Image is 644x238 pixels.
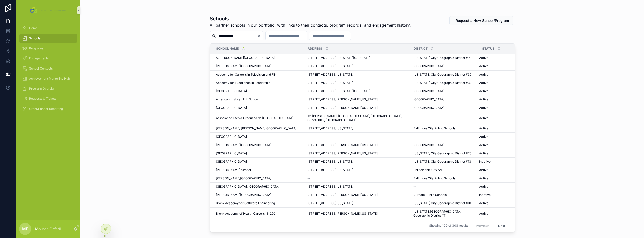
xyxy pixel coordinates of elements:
[307,64,407,68] a: [STREET_ADDRESS][US_STATE]
[479,212,488,216] span: Active
[216,106,301,110] a: [GEOGRAPHIC_DATA]
[413,81,476,85] a: [US_STATE] City Geographic District #32
[307,97,407,101] a: [STREET_ADDRESS][PERSON_NAME][US_STATE]
[307,185,407,189] a: [STREET_ADDRESS][US_STATE]
[413,185,476,189] a: --
[479,56,513,60] a: Active
[307,106,378,110] span: [STREET_ADDRESS][PERSON_NAME][US_STATE]
[216,89,301,93] a: [GEOGRAPHIC_DATA]
[479,168,513,172] a: Active
[479,116,513,120] a: Active
[216,73,301,77] a: Academy for Careers in Television and Film
[413,135,416,139] span: --
[413,64,444,68] span: [GEOGRAPHIC_DATA]
[429,224,468,228] span: Showing 100 of 308 results
[413,106,476,110] a: [GEOGRAPHIC_DATA]
[210,15,411,22] h1: Schools
[19,44,77,53] a: Programs
[216,126,296,130] span: [PERSON_NAME] [PERSON_NAME][GEOGRAPHIC_DATA]
[479,201,488,205] span: Active
[479,160,491,164] span: Inactive
[29,66,53,71] span: School Contacts
[495,222,509,230] button: Next
[307,160,407,164] a: [STREET_ADDRESS][US_STATE]
[479,73,513,77] a: Active
[307,168,407,172] a: [STREET_ADDRESS][US_STATE]
[479,116,488,120] span: Active
[413,201,471,205] span: [US_STATE] City Geographic District #10
[216,89,247,93] span: [GEOGRAPHIC_DATA]
[307,56,407,60] a: [STREET_ADDRESS][US_STATE][US_STATE]
[479,64,513,68] a: Active
[308,47,322,51] span: Address
[216,64,301,68] a: [PERSON_NAME][GEOGRAPHIC_DATA]
[413,126,455,130] span: Baltimore City Public Schools
[307,176,310,180] span: --
[307,212,378,216] span: [STREET_ADDRESS][PERSON_NAME][US_STATE]
[216,56,301,60] a: A. [PERSON_NAME][GEOGRAPHIC_DATA]
[307,193,378,197] span: [STREET_ADDRESS][PERSON_NAME][US_STATE]
[307,126,353,130] span: [STREET_ADDRESS][US_STATE]
[479,89,488,93] span: Active
[19,64,77,73] a: School Contacts
[413,97,444,101] span: [GEOGRAPHIC_DATA]
[479,168,488,172] span: Active
[216,151,247,155] span: [GEOGRAPHIC_DATA]
[216,81,270,85] span: Academy for Excellence in Leadership
[479,212,513,216] a: Active
[479,126,488,130] span: Active
[29,56,49,60] span: Engagements
[479,201,513,205] a: Active
[307,114,407,122] a: Av. [PERSON_NAME], [GEOGRAPHIC_DATA], [GEOGRAPHIC_DATA], 05724-002, [GEOGRAPHIC_DATA]
[413,135,476,139] a: --
[257,34,263,38] button: Clear
[307,160,353,164] span: [STREET_ADDRESS][US_STATE]
[216,193,271,197] span: [PERSON_NAME][GEOGRAPHIC_DATA]
[22,226,28,232] span: ME
[307,56,370,60] span: [STREET_ADDRESS][US_STATE][US_STATE]
[216,116,301,120] a: Associacao Escola Graduada de [GEOGRAPHIC_DATA]
[307,81,353,85] span: [STREET_ADDRESS][US_STATE]
[16,20,80,120] div: scrollable content
[413,56,476,60] a: [US_STATE] City Geographic District # 6
[479,89,513,93] a: Active
[307,73,353,77] span: [STREET_ADDRESS][US_STATE]
[307,176,407,180] a: --
[216,151,301,155] a: [GEOGRAPHIC_DATA]
[479,97,488,101] span: Active
[413,185,416,189] span: --
[210,22,411,28] span: All partner schools in our portfolio, with links to their contacts, program records, and engageme...
[216,168,251,172] span: [PERSON_NAME] School
[216,160,247,164] span: [GEOGRAPHIC_DATA]
[307,193,407,197] a: [STREET_ADDRESS][PERSON_NAME][US_STATE]
[479,73,488,77] span: Active
[307,201,353,205] span: [STREET_ADDRESS][US_STATE]
[479,193,491,197] span: Inactive
[479,185,513,189] a: Active
[307,135,407,139] a: --
[29,107,63,111] span: Grant/Funder Reporting
[479,176,488,180] span: Active
[307,201,407,205] a: [STREET_ADDRESS][US_STATE]
[216,201,301,205] a: Bronx Academy for Software Engineering
[413,106,444,110] span: [GEOGRAPHIC_DATA]
[216,201,275,205] span: Bronx Academy for Software Engineering
[413,116,476,120] a: --
[413,151,476,155] a: [US_STATE] City Geographic District #26
[307,89,370,93] span: [STREET_ADDRESS][US_STATE][US_STATE]
[307,168,353,172] span: [STREET_ADDRESS][US_STATE]
[413,73,472,77] span: [US_STATE] City Geographic District #30
[413,160,476,164] a: [US_STATE] City Geographic District #13
[216,185,279,189] span: [GEOGRAPHIC_DATA], [GEOGRAPHIC_DATA]
[307,212,407,216] a: [STREET_ADDRESS][PERSON_NAME][US_STATE]
[413,176,455,180] span: Baltimore City Public Schools
[29,26,38,30] span: Home
[216,212,301,216] a: Bronx Academy of Health Careers 11x290
[413,64,476,68] a: [GEOGRAPHIC_DATA]
[216,64,271,68] span: [PERSON_NAME][GEOGRAPHIC_DATA]
[414,47,428,51] span: District
[413,176,476,180] a: Baltimore City Public Schools
[413,193,447,197] span: Durham Public Schools
[456,18,509,23] span: Request a New School/Program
